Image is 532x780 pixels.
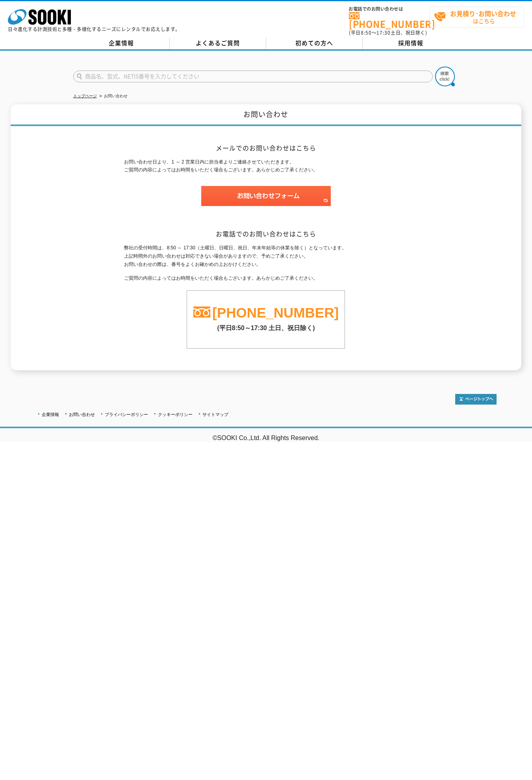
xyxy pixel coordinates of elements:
[430,7,524,28] a: お見積り･お問い合わせはこちら
[124,144,408,152] h2: メールでのお問い合わせはこちら
[73,94,97,98] a: トップページ
[295,39,333,47] span: 初めての方へ
[69,412,95,417] a: お問い合わせ
[363,37,459,49] a: 採用情報
[105,412,148,417] a: プライバシーポリシー
[349,29,427,36] span: (平日 ～ 土日、祝日除く)
[124,244,408,268] p: 弊社の受付時間は、8:50 ～ 17:30（土曜日、日曜日、祝日、年末年始等の休業を除く）となっています。 上記時間外のお問い合わせは対応できない場合がありますので、予めご了承ください。 お問い...
[42,412,59,417] a: 企業情報
[434,7,524,27] span: はこちら
[98,92,128,100] li: お問い合わせ
[8,27,180,32] p: 日々進化する計測技術と多種・多様化するニーズにレンタルでお応えします。
[361,29,372,36] span: 8:50
[435,67,455,86] img: btn_search.png
[170,37,266,49] a: よくあるご質問
[187,320,345,332] p: (平日8:50～17:30 土日、祝日除く)
[201,186,331,206] img: お問い合わせフォーム
[455,394,497,405] img: トップページへ
[376,29,391,36] span: 17:30
[201,199,331,204] a: お問い合わせフォーム
[349,12,430,28] a: [PHONE_NUMBER]
[73,71,433,82] input: 商品名、型式、NETIS番号を入力してください
[73,37,170,49] a: 企業情報
[124,274,408,282] p: ご質問の内容によってはお時間をいただく場合もございます。あらかじめご了承ください。
[124,158,408,175] p: お問い合わせ日より、1 ～ 2 営業日内に担当者よりご連絡させていただきます。 ご質問の内容によってはお時間をいただく場合もございます。あらかじめご了承ください。
[202,412,228,417] a: サイトマップ
[212,305,339,320] a: [PHONE_NUMBER]
[349,7,430,11] span: お電話でのお問い合わせは
[266,37,363,49] a: 初めての方へ
[11,104,521,126] h1: お問い合わせ
[124,230,408,238] h2: お電話でのお問い合わせはこちら
[450,9,516,18] strong: お見積り･お問い合わせ
[158,412,193,417] a: クッキーポリシー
